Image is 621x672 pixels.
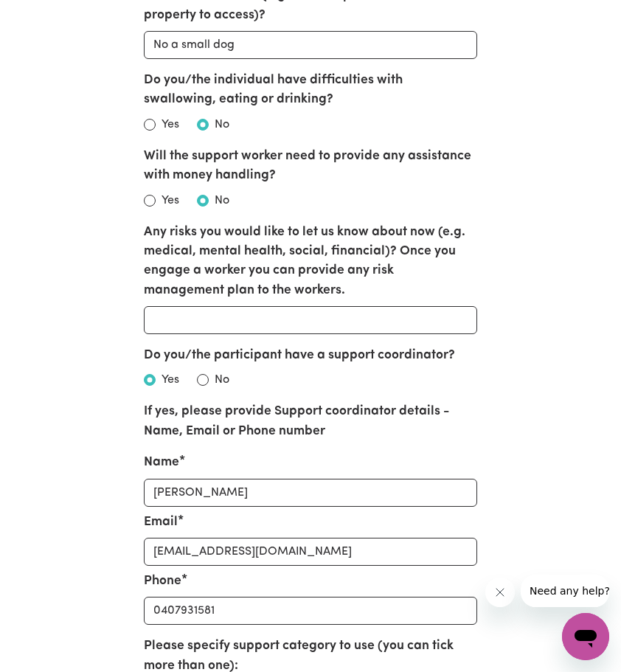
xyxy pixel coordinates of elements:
label: No [215,371,229,389]
label: Yes [162,371,179,389]
label: Phone [144,572,181,591]
label: Do you/the individual have difficulties with swallowing, eating or drinking? [144,71,477,110]
label: Yes [162,192,179,209]
label: No [215,192,229,209]
label: Do you/the participant have a support coordinator? [144,346,455,365]
label: No [215,116,229,134]
label: Yes [162,116,179,134]
label: If yes, please provide Support coordinator details - Name, Email or Phone number [144,402,477,441]
iframe: Button to launch messaging window [562,613,609,660]
label: Name [144,453,179,472]
input: e.g. Amber Smith [144,479,477,507]
label: Email [144,513,178,532]
input: e.g. amber.smith@gmail.com [144,538,477,566]
label: Will the support worker need to provide any assistance with money handling? [144,147,477,186]
label: Any risks you would like to let us know about now (e.g. medical, mental health, social, financial... [144,223,477,301]
iframe: Message from company [521,575,609,607]
input: e.g. 0410 821 981 [144,597,477,625]
span: Need any help? [9,10,89,22]
iframe: Close message [485,578,515,607]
